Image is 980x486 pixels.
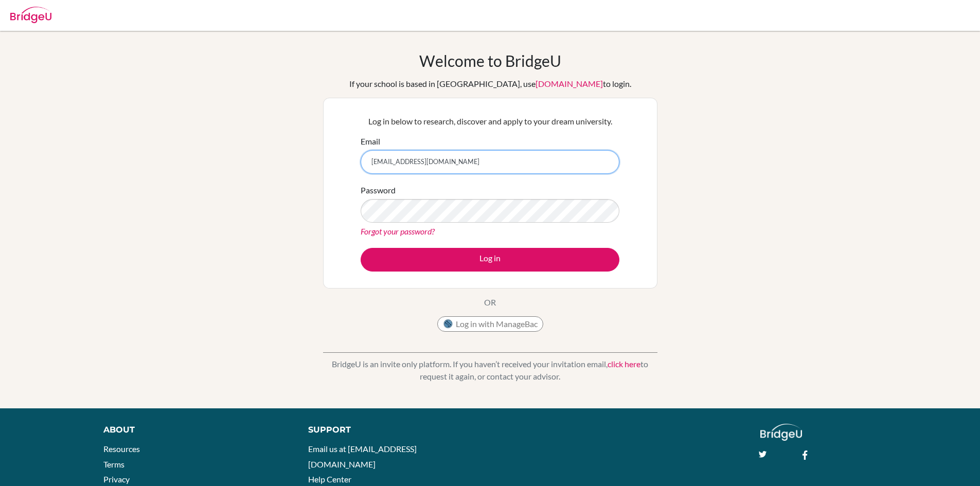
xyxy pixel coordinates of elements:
p: Log in below to research, discover and apply to your dream university. [361,115,619,128]
a: Terms [103,459,124,469]
a: Email us at [EMAIL_ADDRESS][DOMAIN_NAME] [308,444,417,469]
img: logo_white@2x-f4f0deed5e89b7ecb1c2cc34c3e3d731f90f0f143d5ea2071677605dd97b5244.png [760,424,802,441]
h1: Welcome to BridgeU [419,51,561,70]
a: Help Center [308,474,351,484]
label: Email [361,135,380,148]
div: If your school is based in [GEOGRAPHIC_DATA], use to login. [349,78,631,90]
div: Support [308,424,478,436]
p: BridgeU is an invite only platform. If you haven’t received your invitation email, to request it ... [323,358,657,383]
div: About [103,424,285,436]
label: Password [361,184,396,196]
img: Bridge-U [10,7,51,23]
a: click here [608,359,640,369]
a: Forgot your password? [361,226,435,236]
a: Resources [103,444,140,454]
button: Log in with ManageBac [437,316,543,332]
a: [DOMAIN_NAME] [536,79,603,88]
a: Privacy [103,474,130,484]
button: Log in [361,248,619,272]
p: OR [484,296,496,309]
